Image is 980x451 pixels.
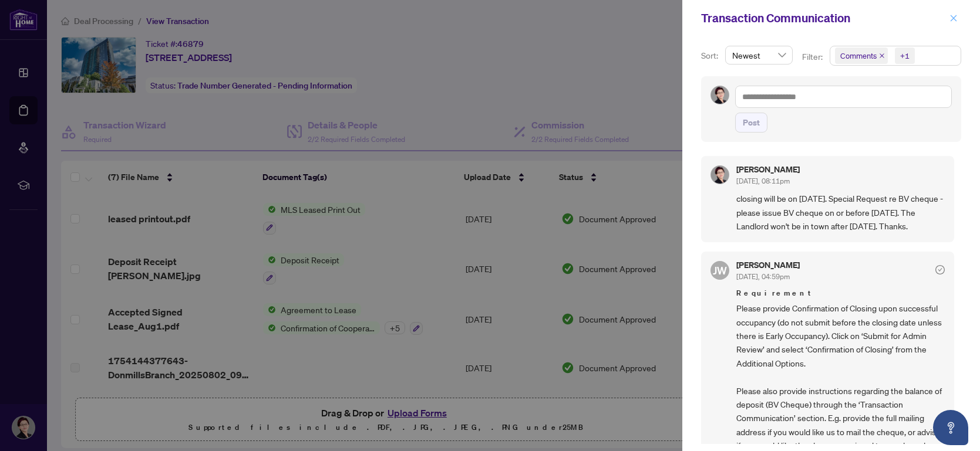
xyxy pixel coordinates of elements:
button: Open asap [933,410,968,445]
p: Sort: [701,49,720,62]
span: Comments [840,50,877,62]
img: Profile Icon [711,86,729,104]
span: [DATE], 04:59pm [736,272,790,281]
span: close [949,14,958,22]
span: close [879,53,885,59]
span: Newest [732,46,786,64]
h5: [PERSON_NAME] [736,261,800,269]
h5: [PERSON_NAME] [736,165,800,174]
button: Post [735,113,767,133]
span: closing will be on [DATE]. Special Request re BV cheque - please issue BV cheque on or before [DA... [736,192,945,233]
div: +1 [900,50,910,62]
div: Transaction Communication [701,9,946,27]
span: check-circle [935,265,945,274]
span: Comments [835,48,888,64]
span: Requirement [736,287,945,299]
span: [DATE], 08:11pm [736,177,790,185]
img: Profile Icon [711,166,729,184]
p: Filter: [802,50,824,63]
span: JW [713,262,727,279]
